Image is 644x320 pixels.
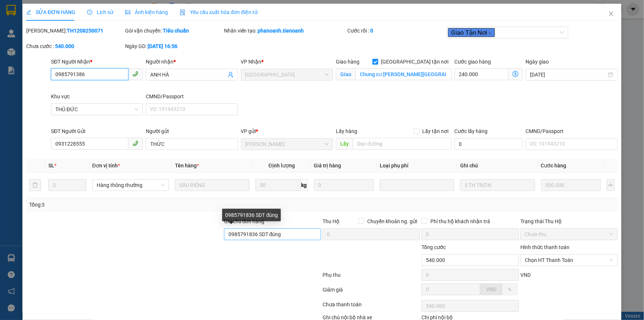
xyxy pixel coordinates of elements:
b: 0 [370,28,373,34]
div: Gói vận chuyển: [125,27,223,35]
span: Ảnh kiện hàng [125,9,168,15]
label: Hình thức thanh toán [520,244,569,250]
span: Giao [336,68,355,80]
span: close [488,31,492,35]
span: Cư Kuin [245,139,328,150]
th: Loại phụ phí [377,159,457,173]
span: VND [486,286,496,292]
input: Cước giao hàng [455,68,509,80]
span: SỬA ĐƠN HÀNG [26,9,75,15]
div: Tổng: 3 [29,201,249,209]
span: kg [301,179,308,191]
span: Cước hàng [541,163,566,168]
span: Phí thu hộ khách nhận trả [427,217,493,225]
span: clock-circle [87,10,92,15]
span: % [508,286,512,292]
input: VD: Bàn, Ghế [175,179,249,191]
span: user-add [228,72,234,78]
label: Cước lấy hàng [455,128,488,134]
input: Giao tận nơi [355,68,452,80]
span: [GEOGRAPHIC_DATA] tận nơi [378,58,452,66]
span: Tên hàng [175,163,199,168]
input: Dọc đường [353,138,452,150]
div: SĐT Người Gửi [51,127,143,135]
b: Tiêu chuẩn [163,28,189,34]
div: Ngày GD: [125,42,223,50]
b: TH1208250071 [67,28,103,34]
input: Ghi chú đơn hàng [224,228,321,240]
span: Yêu cầu xuất hóa đơn điện tử [180,9,258,15]
img: icon [180,10,186,16]
input: Ngày giao [530,71,607,79]
div: Người nhận [146,58,238,66]
label: Cước giao hàng [455,59,491,65]
span: picture [125,10,130,15]
div: Trạng thái Thu Hộ [520,217,618,225]
b: phanoanh.tienoanh [258,28,304,34]
div: Chưa thanh toán [322,300,421,313]
span: Chuyển khoản ng. gửi [364,217,420,225]
div: SĐT Người Nhận [51,58,143,66]
span: Thủ Đức [245,69,328,80]
input: 0 [314,179,374,191]
input: Cước lấy hàng [455,138,523,150]
span: phone [132,140,138,146]
span: Lấy hàng [336,128,357,134]
span: edit [26,10,31,15]
div: Khu vực [51,92,143,101]
span: close [608,11,614,17]
span: SL [48,163,54,168]
span: Định lượng [269,163,295,168]
b: 540.000 [55,43,74,49]
span: Lịch sử [87,9,113,15]
span: phone [132,71,138,77]
span: Giá trị hàng [314,163,341,168]
span: VND [520,272,531,278]
div: CMND/Passport [526,127,618,135]
div: Cước rồi : [347,27,445,35]
span: dollar-circle [513,71,519,77]
button: plus [607,179,615,191]
div: Nhân viên tạo: [224,27,346,35]
div: CMND/Passport [146,92,238,101]
div: Người gửi [146,127,238,135]
button: delete [29,179,41,191]
input: Ghi Chú [460,179,535,191]
div: VP gửi [241,127,333,135]
span: Hàng thông thường [97,180,165,191]
span: Chọn HT Thanh Toán [525,255,613,266]
span: Lấy tận nơi [420,127,452,135]
div: Chưa cước : [26,42,124,50]
span: Lấy [336,138,353,150]
span: Giao Tận Nơi [448,28,495,37]
div: Phụ thu [322,271,421,284]
span: Tổng cước [421,244,446,250]
span: Chưa thu [525,229,613,240]
div: Giảm giá [322,286,421,299]
div: [PERSON_NAME]: [26,27,124,35]
th: Ghi chú [457,159,538,173]
span: Thu Hộ [323,218,340,224]
span: THỦ ĐỨC [55,104,138,115]
div: 0985791836 SDT đúng [222,209,281,221]
b: [DATE] 16:56 [148,43,178,49]
button: Close [601,4,621,24]
span: Giao hàng [336,59,359,65]
label: Ngày giao [526,59,549,65]
span: VP Nhận [241,59,262,65]
input: 0 [541,179,601,191]
span: Đơn vị tính [92,163,120,168]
